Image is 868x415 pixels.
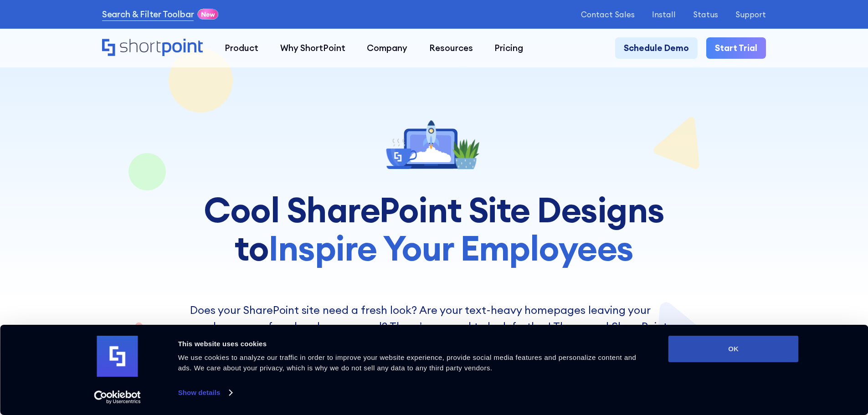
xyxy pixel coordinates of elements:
a: Usercentrics Cookiebot - opens in a new window [77,390,157,404]
div: Product [225,41,258,55]
a: Show details [178,386,232,400]
a: Home [102,39,203,57]
a: Status [693,10,718,19]
a: Schedule Demo [615,37,698,59]
a: Support [735,10,766,19]
img: logo [97,336,138,377]
iframe: Chat Widget [704,309,868,415]
div: Company [367,41,407,55]
a: Company [356,37,418,59]
button: OK [668,336,799,362]
a: Product [214,37,269,59]
div: This website uses cookies [178,338,648,349]
h1: Cool SharePoint Site Designs to [190,191,678,267]
a: Start Trial [706,37,766,59]
p: Does your SharePoint site need a fresh look? Are your text-heavy homepages leaving your employees... [190,302,678,351]
a: Pricing [484,37,534,59]
div: Resources [429,41,473,55]
a: Install [652,10,676,19]
a: Contact Sales [581,10,635,19]
span: We use cookies to analyze our traffic in order to improve your website experience, provide social... [178,354,637,372]
div: Pricing [494,41,523,55]
a: Why ShortPoint [269,37,356,59]
a: Search & Filter Toolbar [102,8,194,21]
span: Inspire Your Employees [268,226,633,270]
a: Resources [418,37,484,59]
div: Why ShortPoint [280,41,345,55]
